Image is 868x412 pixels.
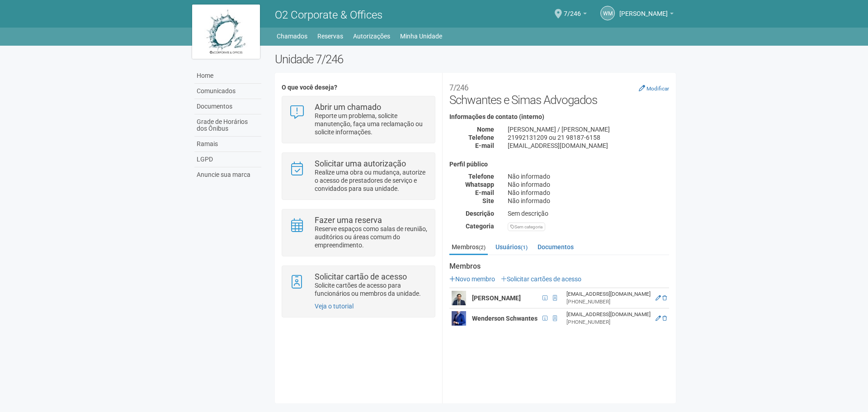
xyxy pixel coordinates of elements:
[472,315,538,322] strong: Wenderson Schwantes
[600,6,615,20] a: WM
[315,225,428,249] p: Reserve espaços como salas de reunião, auditórios ou áreas comum do empreendimento.
[646,85,669,92] small: Modificar
[468,134,494,141] strong: Telefone
[501,180,676,189] div: Não informado
[501,133,676,142] div: 21992131209 ou 21 98187-6158
[192,5,260,59] img: logo.jpg
[277,30,307,43] a: Chamados
[475,189,494,196] strong: E-mail
[194,152,261,167] a: LGPD
[501,275,581,283] a: Solicitar cartões de acesso
[315,168,428,193] p: Realize uma obra ou mudança, autorize o acesso de prestadores de serviço e convidados para sua un...
[449,80,669,107] h2: Schwantes e Simas Advogados
[656,295,661,301] a: Editar membro
[289,273,428,298] a: Solicitar cartão de acesso Solicite cartões de acesso para funcionários ou membros da unidade.
[564,1,581,17] span: 7/246
[482,197,494,204] strong: Site
[315,303,354,310] a: Veja o tutorial
[475,142,494,149] strong: E-mail
[501,189,676,197] div: Não informado
[194,167,261,182] a: Anuncie sua marca
[449,114,669,120] h4: Informações de contato (interno)
[275,52,676,66] h2: Unidade 7/246
[493,240,530,254] a: Usuários(1)
[194,68,261,84] a: Home
[619,1,668,17] span: Wenderson Matheus de Almeida Schwantes
[566,311,651,318] div: [EMAIL_ADDRESS][DOMAIN_NAME]
[479,244,486,251] small: (2)
[275,9,382,21] span: O2 Corporate & Offices
[468,173,494,180] strong: Telefone
[400,30,442,43] a: Minha Unidade
[194,137,261,152] a: Ramais
[466,210,494,217] strong: Descrição
[289,160,428,193] a: Solicitar uma autorização Realize uma obra ou mudança, autorize o acesso de prestadores de serviç...
[449,240,488,255] a: Membros(2)
[315,281,428,298] p: Solicite cartões de acesso para funcionários ou membros da unidade.
[315,102,381,112] strong: Abrir um chamado
[535,240,576,254] a: Documentos
[282,84,435,91] h4: O que você deseja?
[566,298,651,306] div: [PHONE_NUMBER]
[501,172,676,180] div: Não informado
[501,125,676,133] div: [PERSON_NAME] / [PERSON_NAME]
[353,30,390,43] a: Autorizações
[315,272,407,281] strong: Solicitar cartão de acesso
[194,99,261,114] a: Documentos
[449,262,669,270] strong: Membros
[315,159,406,168] strong: Solicitar uma autorização
[452,291,466,305] img: user.png
[194,114,261,137] a: Grade de Horários dos Ônibus
[466,223,494,230] strong: Categoria
[566,318,651,326] div: [PHONE_NUMBER]
[508,223,545,231] div: Sem categoria
[472,294,521,302] strong: [PERSON_NAME]
[449,161,669,168] h4: Perfil público
[501,197,676,205] div: Não informado
[465,181,494,188] strong: Whatsapp
[639,85,669,92] a: Modificar
[521,244,528,251] small: (1)
[315,112,428,136] p: Reporte um problema, solicite manutenção, faça uma reclamação ou solicite informações.
[449,275,495,283] a: Novo membro
[289,216,428,249] a: Fazer uma reserva Reserve espaços como salas de reunião, auditórios ou áreas comum do empreendime...
[662,295,667,301] a: Excluir membro
[317,30,343,43] a: Reservas
[449,83,468,92] small: 7/246
[619,11,674,19] a: [PERSON_NAME]
[315,215,382,225] strong: Fazer uma reserva
[501,142,676,150] div: [EMAIL_ADDRESS][DOMAIN_NAME]
[656,315,661,322] a: Editar membro
[501,209,676,218] div: Sem descrição
[566,290,651,298] div: [EMAIL_ADDRESS][DOMAIN_NAME]
[662,315,667,322] a: Excluir membro
[477,126,494,133] strong: Nome
[564,11,587,19] a: 7/246
[289,103,428,136] a: Abrir um chamado Reporte um problema, solicite manutenção, faça uma reclamação ou solicite inform...
[452,311,466,326] img: user.png
[194,84,261,99] a: Comunicados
